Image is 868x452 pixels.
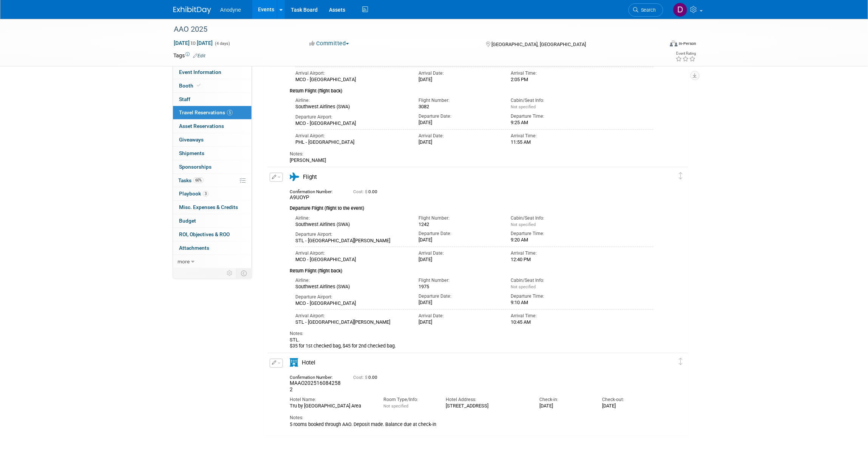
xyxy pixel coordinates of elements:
[290,397,372,403] div: Hotel Name:
[179,218,196,224] span: Budget
[214,41,230,46] span: (4 days)
[511,293,592,300] div: Departure Time:
[511,139,592,145] div: 11:55 AM
[629,3,663,17] a: Search
[295,250,407,257] div: Arrival Airport:
[511,133,592,139] div: Arrival Time:
[511,105,536,109] span: Not specified
[419,231,499,237] div: Departure Date:
[179,164,212,170] span: Sponsorships
[295,294,407,300] div: Departure Airport:
[179,137,204,143] span: Giveaways
[173,174,252,187] a: Tasks60%
[295,313,407,319] div: Arrival Airport:
[290,201,653,212] div: Departure Flight (flight to the event)
[179,245,209,251] span: Attachments
[419,113,499,120] div: Departure Date:
[419,293,499,300] div: Departure Date:
[290,263,653,275] div: Return Flight (flight back)
[173,52,205,59] td: Tags
[511,77,592,83] div: 2:05 PM
[290,403,372,409] div: Tru by [GEOGRAPHIC_DATA] Area
[173,255,252,268] a: more
[190,40,197,46] span: to
[295,238,407,244] div: STL - [GEOGRAPHIC_DATA][PERSON_NAME]
[179,191,209,197] span: Playbook
[290,194,309,200] span: A9UOYP
[419,104,499,110] div: 3082
[290,331,653,337] div: Notes:
[511,215,592,221] div: Cabin/Seat Info:
[290,415,653,421] div: Notes:
[419,120,499,126] div: [DATE]
[619,39,697,51] div: Event Format
[307,40,352,48] button: Committed
[511,222,536,227] span: Not specified
[353,375,380,380] span: 0.00
[511,70,592,77] div: Arrival Time:
[173,40,213,46] span: [DATE] [DATE]
[383,404,408,409] span: Not specified
[540,403,591,409] div: [DATE]
[179,69,221,75] span: Event Information
[295,70,407,77] div: Arrival Airport:
[179,204,238,210] span: Misc. Expenses & Credits
[179,123,224,129] span: Asset Reservations
[203,191,209,197] span: 3
[676,52,696,55] div: Event Rating
[178,258,190,264] span: more
[419,300,499,306] div: [DATE]
[511,300,592,306] div: 9:10 AM
[290,422,653,428] div: 5 rooms booked through AAO. Deposit made. Balance due at check-in
[220,7,241,13] span: Anodyne
[673,3,687,17] img: Dawn Jozwiak
[223,268,236,278] td: Personalize Event Tab Strip
[419,257,499,263] div: [DATE]
[679,358,683,365] i: Click and drag to move item
[171,23,652,36] div: AAO 2025
[193,177,204,183] span: 60%
[446,397,528,403] div: Hotel Address:
[419,215,499,221] div: Flight Number:
[353,375,368,380] span: Cost: $
[173,66,252,79] a: Event Information
[511,284,536,289] span: Not specified
[295,257,407,263] div: MCO - [GEOGRAPHIC_DATA]
[353,189,368,194] span: Cost: $
[290,151,653,157] div: Notes:
[419,139,499,145] div: [DATE]
[419,133,499,139] div: Arrival Date:
[290,359,298,367] i: Hotel
[173,79,252,92] a: Booth
[173,214,252,228] a: Budget
[179,109,233,115] span: Travel Reservations
[295,300,407,306] div: MCO - [GEOGRAPHIC_DATA]
[178,177,204,183] span: Tasks
[173,120,252,133] a: Asset Reservations
[511,313,592,319] div: Arrival Time:
[302,360,315,366] span: Hotel
[419,250,499,257] div: Arrival Date:
[511,231,592,237] div: Departure Time:
[179,96,190,102] span: Staff
[295,114,407,120] div: Departure Airport:
[290,380,341,393] span: MAAO2025160842582
[295,133,407,139] div: Arrival Airport:
[419,277,499,284] div: Flight Number:
[290,83,653,95] div: Return Flight (flight back)
[419,237,499,243] div: [DATE]
[290,337,653,349] div: STL. $35 for 1st checked bag, $45 for 2nd checked bag.
[173,160,252,174] a: Sponsorships
[446,403,528,409] div: [STREET_ADDRESS]
[173,147,252,160] a: Shipments
[295,221,407,228] div: Southwest Airlines (SWA)
[295,97,407,104] div: Airline:
[353,189,380,194] span: 0.00
[511,120,592,126] div: 9:25 AM
[295,231,407,238] div: Departure Airport:
[295,319,407,325] div: STL - [GEOGRAPHIC_DATA][PERSON_NAME]
[173,133,252,146] a: Giveaways
[295,120,407,126] div: MCO - [GEOGRAPHIC_DATA]
[511,277,592,284] div: Cabin/Seat Info:
[290,187,342,194] div: Confirmation Number:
